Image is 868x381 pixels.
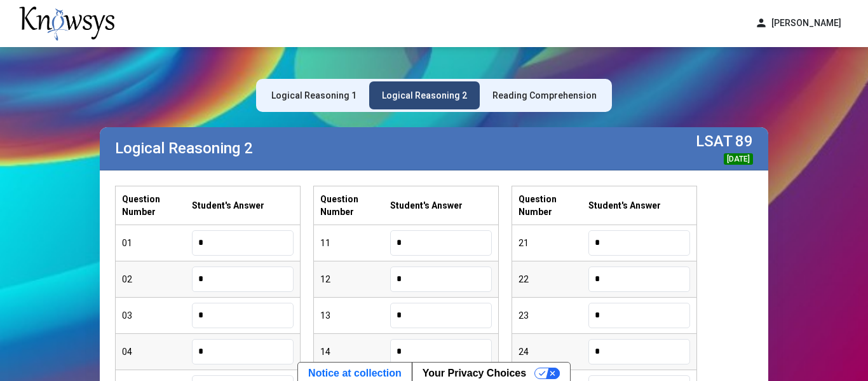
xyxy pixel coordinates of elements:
label: Logical Reasoning 2 [115,139,253,157]
label: Question Number [519,193,588,218]
div: [DATE] [724,153,753,165]
img: knowsys-logo.png [19,6,114,41]
label: Question Number [122,193,192,218]
div: 04 [122,345,192,358]
div: 02 [122,273,192,286]
button: person[PERSON_NAME] [747,13,849,34]
div: 11 [320,237,390,249]
div: 23 [519,309,588,322]
div: Logical Reasoning 2 [382,89,467,102]
div: 03 [122,309,192,322]
div: 14 [320,345,390,358]
div: 22 [519,273,588,286]
div: 24 [519,345,588,358]
div: 01 [122,237,192,249]
div: Logical Reasoning 1 [271,89,356,102]
label: Student's Answer [588,199,661,212]
div: Reading Comprehension [492,89,597,102]
div: 13 [320,309,390,322]
span: person [755,17,768,30]
div: 12 [320,273,390,286]
div: 21 [519,237,588,249]
label: LSAT [696,132,733,150]
label: Student's Answer [390,199,463,212]
label: Question Number [320,193,390,218]
label: Student's Answer [192,199,264,212]
label: 89 [735,132,753,150]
